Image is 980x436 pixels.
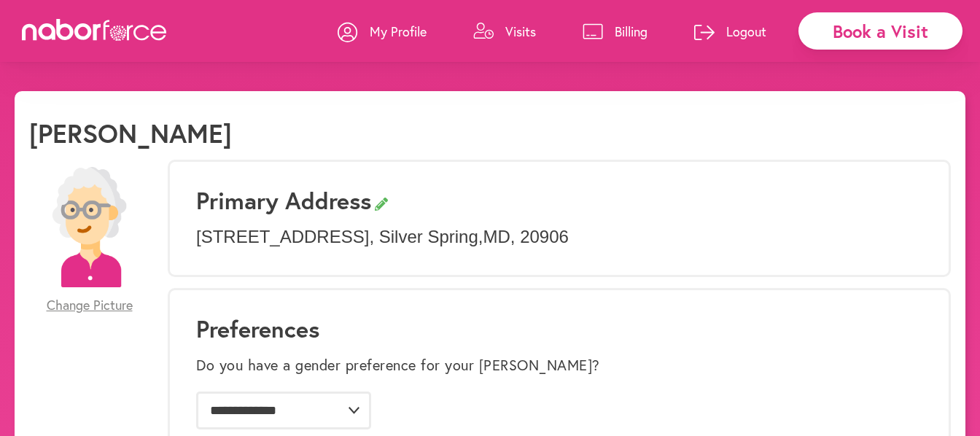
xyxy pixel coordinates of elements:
[798,12,962,50] div: Book a Visit
[726,23,766,40] p: Logout
[29,117,232,149] h1: [PERSON_NAME]
[196,357,600,374] label: Do you have a gender preference for your [PERSON_NAME]?
[196,227,922,248] p: [STREET_ADDRESS] , Silver Spring , MD , 20906
[694,9,766,53] a: Logout
[505,23,536,40] p: Visits
[473,9,536,53] a: Visits
[29,167,149,287] img: efc20bcf08b0dac87679abea64c1faab.png
[583,9,647,53] a: Billing
[615,23,647,40] p: Billing
[47,297,133,314] span: Change Picture
[338,9,427,53] a: My Profile
[370,23,427,40] p: My Profile
[196,187,922,214] h3: Primary Address
[196,315,922,343] h1: Preferences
